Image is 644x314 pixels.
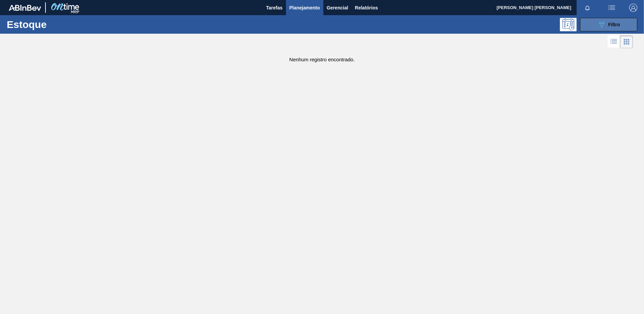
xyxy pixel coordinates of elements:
div: Visão em Lista [608,35,620,48]
img: TNhmsLtSVTkK8tSr43FrP2fwEKptu5GPRR3wAAAABJRU5ErkJggg== [9,5,41,11]
h1: Estoque [7,21,107,28]
button: Filtro [580,18,637,31]
span: Relatórios [355,4,378,12]
img: userActions [608,4,616,12]
span: Filtro [608,22,620,27]
span: Gerencial [327,4,348,12]
span: Tarefas [266,4,283,12]
span: Planejamento [289,4,320,12]
button: Notificações [577,3,598,12]
div: Visão em Cards [620,35,633,48]
div: Pogramando: nenhum usuário selecionado [560,18,577,31]
img: Logout [629,4,637,12]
